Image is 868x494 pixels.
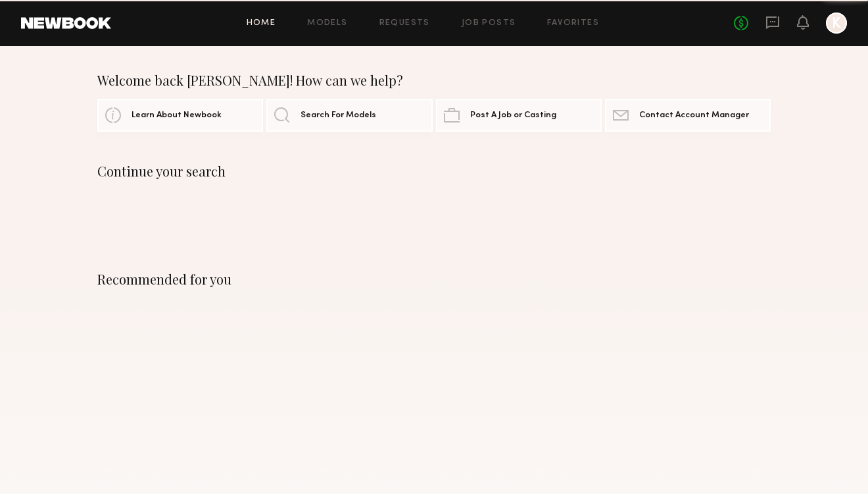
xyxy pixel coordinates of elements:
span: Contact Account Manager [639,111,749,120]
a: Home [247,19,276,28]
div: Continue your search [97,163,771,179]
span: Search For Models [301,111,376,120]
div: Recommended for you [97,271,771,287]
a: Favorites [547,19,599,28]
a: Requests [379,19,430,28]
span: Learn About Newbook [132,111,222,120]
a: Post A Job or Casting [436,99,602,132]
a: Job Posts [462,19,516,28]
a: Learn About Newbook [97,99,263,132]
span: Post A Job or Casting [470,111,556,120]
a: K [826,13,847,34]
a: Contact Account Manager [605,99,771,132]
div: Welcome back [PERSON_NAME]! How can we help? [97,72,771,88]
a: Models [307,19,347,28]
a: Search For Models [266,99,432,132]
